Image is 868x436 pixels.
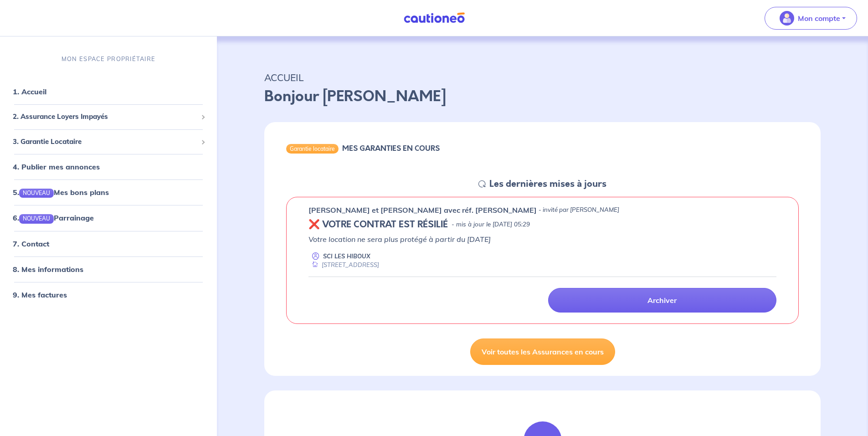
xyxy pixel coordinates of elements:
a: 5.NOUVEAUMes bons plans [13,188,109,197]
h6: MES GARANTIES EN COURS [342,144,440,153]
img: Cautioneo [400,12,468,24]
p: Archiver [647,296,677,305]
a: 1. Accueil [13,87,46,96]
p: - mis à jour le [DATE] 05:29 [452,220,530,229]
a: 9. Mes factures [13,290,67,299]
a: 8. Mes informations [13,264,83,273]
h5: Les dernières mises à jours [489,179,606,190]
div: 7. Contact [4,234,213,252]
a: 6.NOUVEAUParrainage [13,213,94,222]
p: Mon compte [798,13,840,24]
div: Garantie locataire [286,144,339,153]
a: Archiver [548,288,776,313]
div: 3. Garantie Locataire [4,133,213,150]
p: - invité par [PERSON_NAME] [539,205,619,215]
p: SCI LES HIBOUX [323,252,370,261]
p: Bonjour [PERSON_NAME] [264,86,821,108]
span: 2. Assurance Loyers Impayés [13,112,197,122]
img: illu_account_valid_menu.svg [780,11,794,26]
a: 4. Publier mes annonces [13,162,100,171]
div: 4. Publier mes annonces [4,158,213,176]
a: Voir toutes les Assurances en cours [470,339,615,365]
div: state: REVOKED, Context: ,IN-LANDLORD [308,219,776,230]
h5: ❌ VOTRE CONTRAT EST RÉSILIÉ [308,219,448,230]
div: 6.NOUVEAUParrainage [4,209,213,227]
span: 3. Garantie Locataire [13,136,197,147]
div: [STREET_ADDRESS] [308,261,379,269]
button: illu_account_valid_menu.svgMon compte [765,7,857,30]
p: ACCUEIL [264,69,821,86]
div: 8. Mes informations [4,260,213,278]
p: [PERSON_NAME] et [PERSON_NAME] avec réf. [PERSON_NAME] [308,205,537,215]
a: 7. Contact [13,239,49,248]
em: Votre location ne sera plus protégé à partir du [DATE] [308,235,491,244]
p: MON ESPACE PROPRIÉTAIRE [62,55,155,63]
div: 5.NOUVEAUMes bons plans [4,183,213,201]
div: 1. Accueil [4,82,213,101]
div: 9. Mes factures [4,285,213,303]
div: 2. Assurance Loyers Impayés [4,108,213,126]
